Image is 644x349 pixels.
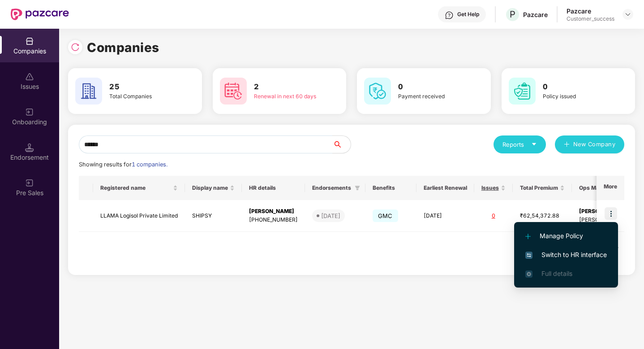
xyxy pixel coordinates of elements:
[249,216,298,224] div: [PHONE_NUMBER]
[185,200,242,232] td: SHIPSY
[109,81,176,93] h3: 25
[93,176,185,200] th: Registered name
[11,9,69,20] img: New Pazcare Logo
[93,200,185,232] td: LLAMA Logisol Private Limited
[520,212,565,220] div: ₹62,54,372.88
[457,11,479,18] div: Get Help
[531,141,537,147] span: caret-down
[567,7,614,15] div: Pazcare
[523,10,548,19] div: Pazcare
[373,209,398,222] span: GMC
[242,176,305,200] th: HR details
[597,176,624,200] th: More
[25,179,34,188] img: svg+xml;base64,PHN2ZyB3aWR0aD0iMjAiIGhlaWdodD0iMjAiIHZpZXdCb3g9IjAgMCAyMCAyMCIgZmlsbD0ibm9uZSIgeG...
[502,140,537,149] div: Reports
[25,72,34,81] img: svg+xml;base64,PHN2ZyBpZD0iSXNzdWVzX2Rpc2FibGVkIiB4bWxucz0iaHR0cDovL3d3dy53My5vcmcvMjAwMC9zdmciIH...
[109,92,176,101] div: Total Companies
[543,92,610,101] div: Policy issued
[510,9,515,20] span: P
[481,184,499,192] span: Issues
[509,78,536,105] img: svg+xml;base64,PHN2ZyB4bWxucz0iaHR0cDovL3d3dy53My5vcmcvMjAwMC9zdmciIHdpZHRoPSI2MCIgaGVpZ2h0PSI2MC...
[555,135,624,153] button: plusNew Company
[25,143,34,152] img: svg+xml;base64,PHN2ZyB3aWR0aD0iMTQuNSIgaGVpZ2h0PSIxNC41IiB2aWV3Qm94PSIwIDAgMTYgMTYiIGZpbGw9Im5vbm...
[624,11,631,18] img: svg+xml;base64,PHN2ZyBpZD0iRHJvcGRvd24tMzJ4MzIiIHhtbG5zPSJodHRwOi8vd3d3LnczLm9yZy8yMDAwL3N2ZyIgd2...
[474,176,513,200] th: Issues
[525,250,607,260] span: Switch to HR interface
[192,184,228,192] span: Display name
[332,135,351,153] button: search
[398,92,465,101] div: Payment received
[220,78,247,105] img: svg+xml;base64,PHN2ZyB4bWxucz0iaHR0cDovL3d3dy53My5vcmcvMjAwMC9zdmciIHdpZHRoPSI2MCIgaGVpZ2h0PSI2MC...
[25,37,34,46] img: svg+xml;base64,PHN2ZyBpZD0iQ29tcGFuaWVzIiB4bWxucz0iaHR0cDovL3d3dy53My5vcmcvMjAwMC9zdmciIHdpZHRoPS...
[365,176,416,200] th: Benefits
[185,176,242,200] th: Display name
[416,200,474,232] td: [DATE]
[100,184,171,192] span: Registered name
[525,270,532,278] img: svg+xml;base64,PHN2ZyB4bWxucz0iaHR0cDovL3d3dy53My5vcmcvMjAwMC9zdmciIHdpZHRoPSIxNi4zNjMiIGhlaWdodD...
[364,78,391,105] img: svg+xml;base64,PHN2ZyB4bWxucz0iaHR0cDovL3d3dy53My5vcmcvMjAwMC9zdmciIHdpZHRoPSI2MCIgaGVpZ2h0PSI2MC...
[398,81,465,93] h3: 0
[332,141,351,148] span: search
[525,234,531,239] img: svg+xml;base64,PHN2ZyB4bWxucz0iaHR0cDovL3d3dy53My5vcmcvMjAwMC9zdmciIHdpZHRoPSIxMi4yMDEiIGhlaWdodD...
[312,184,351,192] span: Endorsements
[525,252,532,259] img: svg+xml;base64,PHN2ZyB4bWxucz0iaHR0cDovL3d3dy53My5vcmcvMjAwMC9zdmciIHdpZHRoPSIxNiIgaGVpZ2h0PSIxNi...
[573,140,616,149] span: New Company
[25,108,34,117] img: svg+xml;base64,PHN2ZyB3aWR0aD0iMjAiIGhlaWdodD0iMjAiIHZpZXdCb3g9IjAgMCAyMCAyMCIgZmlsbD0ibm9uZSIgeG...
[564,141,570,148] span: plus
[79,161,167,168] span: Showing results for
[445,11,454,20] img: svg+xml;base64,PHN2ZyBpZD0iSGVscC0zMngzMiIgeG1sbnM9Imh0dHA6Ly93d3cudzMub3JnLzIwMDAvc3ZnIiB3aWR0aD...
[543,81,610,93] h3: 0
[481,212,506,220] div: 0
[355,185,360,191] span: filter
[249,207,298,216] div: [PERSON_NAME]
[353,183,362,193] span: filter
[567,15,614,22] div: Customer_success
[75,78,102,105] img: svg+xml;base64,PHN2ZyB4bWxucz0iaHR0cDovL3d3dy53My5vcmcvMjAwMC9zdmciIHdpZHRoPSI2MCIgaGVpZ2h0PSI2MC...
[132,161,167,168] span: 1 companies.
[254,92,321,101] div: Renewal in next 60 days
[513,176,572,200] th: Total Premium
[416,176,474,200] th: Earliest Renewal
[541,270,572,277] span: Full details
[525,231,607,241] span: Manage Policy
[321,211,340,220] div: [DATE]
[71,43,80,52] img: svg+xml;base64,PHN2ZyBpZD0iUmVsb2FkLTMyeDMyIiB4bWxucz0iaHR0cDovL3d3dy53My5vcmcvMjAwMC9zdmciIHdpZH...
[87,38,159,57] h1: Companies
[520,184,558,192] span: Total Premium
[254,81,321,93] h3: 2
[605,207,617,220] img: icon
